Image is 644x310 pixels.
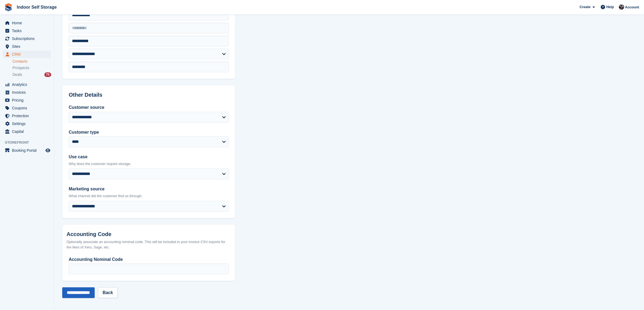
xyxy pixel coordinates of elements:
[3,35,51,42] a: menu
[12,65,29,70] span: Prospects
[3,50,51,58] a: menu
[580,4,590,10] span: Create
[15,3,59,12] a: Indoor Self Storage
[12,147,44,154] span: Booking Portal
[12,43,44,50] span: Sites
[69,104,229,111] label: Customer source
[69,186,229,192] label: Marketing source
[12,104,44,112] span: Coupons
[12,81,44,88] span: Analytics
[12,120,44,127] span: Settings
[3,27,51,35] a: menu
[12,96,44,104] span: Pricing
[69,92,229,98] h2: Other Details
[12,128,44,135] span: Capital
[3,19,51,27] a: menu
[3,104,51,112] a: menu
[3,128,51,135] a: menu
[44,72,51,77] div: 75
[619,4,624,10] img: Sandra Pomeroy
[98,287,117,298] a: Back
[12,50,44,58] span: CRM
[3,147,51,154] a: menu
[67,231,231,237] h2: Accounting Code
[5,140,54,145] span: Storefront
[3,89,51,96] a: menu
[12,72,51,77] a: Deals 75
[4,3,12,11] img: stora-icon-8386f47178a22dfd0bd8f6a31ec36ba5ce8667c1dd55bd0f319d3a0aa187defe.svg
[12,35,44,42] span: Subscriptions
[12,112,44,120] span: Protection
[12,59,51,64] a: Contacts
[67,239,231,250] div: Optionally associate an accounting nominal code. This will be included in your invoice CSV export...
[69,161,229,167] p: Why does the customer require storage.
[606,4,614,10] span: Help
[12,27,44,35] span: Tasks
[45,147,51,154] a: Preview store
[3,112,51,120] a: menu
[12,89,44,96] span: Invoices
[12,72,22,77] span: Deals
[3,43,51,50] a: menu
[3,81,51,88] a: menu
[12,19,44,27] span: Home
[69,129,229,136] label: Customer type
[3,120,51,127] a: menu
[12,65,51,71] a: Prospects
[625,5,639,10] span: Account
[69,154,229,160] label: Use case
[69,193,229,199] p: What channel did the customer find us through.
[3,96,51,104] a: menu
[69,256,229,263] label: Accounting Nominal Code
